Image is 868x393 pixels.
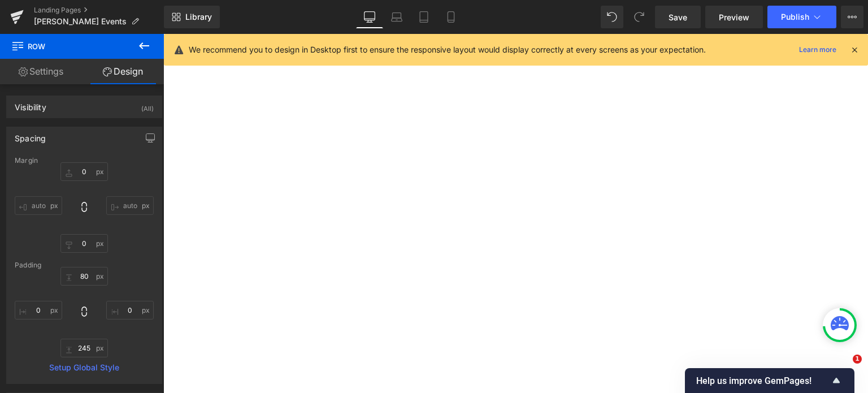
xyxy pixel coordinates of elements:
[696,375,830,386] span: Help us improve GemPages!
[11,34,124,59] span: Row
[830,355,857,382] iframe: Intercom live chat
[669,11,687,23] span: Save
[106,196,154,215] input: 0
[60,162,108,181] input: 0
[60,234,108,253] input: 0
[15,301,62,319] input: 0
[696,374,843,387] button: Show survey - Help us improve GemPages!
[164,6,220,28] a: New Library
[628,6,650,28] button: Redo
[15,127,46,143] div: Spacing
[795,43,841,57] a: Learn more
[106,301,154,319] input: 0
[34,17,127,26] span: [PERSON_NAME] Events
[141,96,154,115] div: (All)
[34,6,164,15] a: Landing Pages
[15,363,154,372] a: Setup Global Style
[60,339,108,357] input: 0
[60,267,108,286] input: 0
[383,6,410,28] a: Laptop
[705,6,763,28] a: Preview
[15,261,154,269] div: Padding
[15,196,62,215] input: 0
[410,6,437,28] a: Tablet
[719,11,749,23] span: Preview
[781,12,809,21] span: Publish
[601,6,623,28] button: Undo
[82,59,164,84] a: Design
[15,157,154,165] div: Margin
[356,6,383,28] a: Desktop
[189,44,706,56] p: We recommend you to design in Desktop first to ensure the responsive layout would display correct...
[853,355,862,364] span: 1
[15,96,46,112] div: Visibility
[767,6,836,28] button: Publish
[437,6,465,28] a: Mobile
[185,12,212,22] span: Library
[841,6,863,28] button: More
